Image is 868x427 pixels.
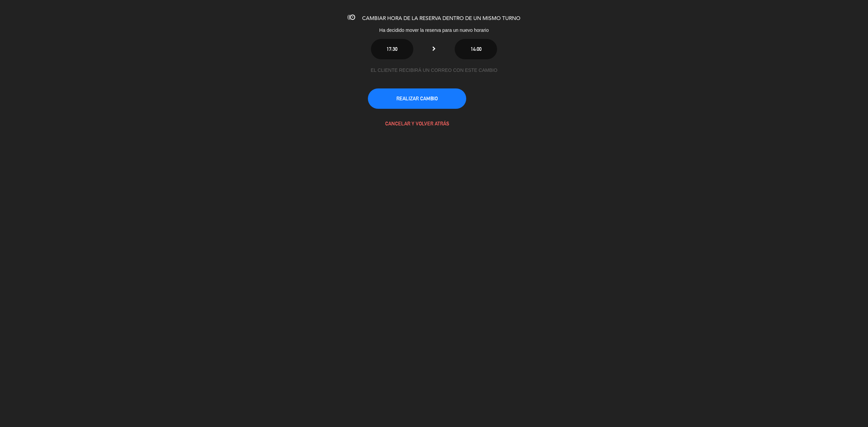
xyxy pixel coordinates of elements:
button: CANCELAR Y VOLVER ATRÁS [368,114,466,134]
div: EL CLIENTE RECIBIRÁ UN CORREO CON ESTE CAMBIO [368,66,500,74]
button: REALIZAR CAMBIO [368,88,466,109]
span: 14:00 [471,46,481,52]
button: 14:00 [455,39,497,59]
span: CAMBIAR HORA DE LA RESERVA DENTRO DE UN MISMO TURNO [362,16,520,21]
div: Ha decidido mover la reserva para un nuevo horario [322,26,546,34]
button: 17:30 [371,39,413,59]
span: 17:30 [387,46,397,52]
